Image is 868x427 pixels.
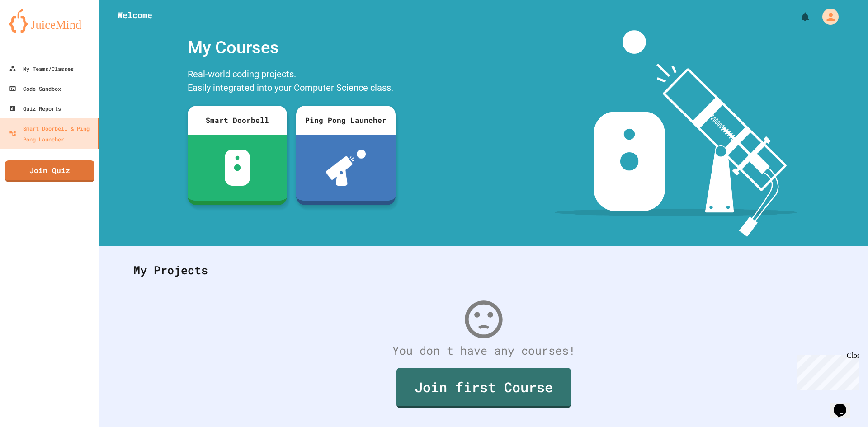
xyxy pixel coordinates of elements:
iframe: chat widget [793,352,859,390]
img: sdb-white.svg [225,150,250,186]
a: Join Quiz [5,160,94,182]
a: Join first Course [396,368,571,408]
div: My Account [813,6,841,27]
div: My Projects [124,253,843,288]
iframe: chat widget [830,391,859,418]
div: Smart Doorbell [188,106,287,135]
div: My Courses [183,30,400,65]
img: banner-image-my-projects.png [555,30,797,237]
div: Ping Pong Launcher [296,106,396,135]
div: Real-world coding projects. Easily integrated into your Computer Science class. [183,65,400,99]
div: Code Sandbox [9,83,61,94]
div: My Teams/Classes [9,63,74,74]
div: Quiz Reports [9,103,61,114]
div: You don't have any courses! [124,342,843,359]
img: ppl-with-ball.png [326,150,366,186]
div: My Notifications [783,9,813,24]
div: Chat with us now!Close [4,4,62,57]
img: logo-orange.svg [9,9,90,33]
div: Smart Doorbell & Ping Pong Launcher [9,123,94,145]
